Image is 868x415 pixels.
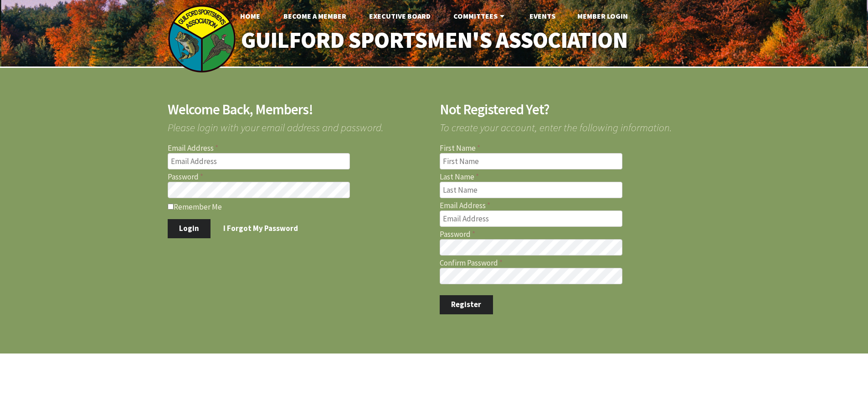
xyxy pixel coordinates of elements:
label: Email Address [440,202,701,210]
a: Become A Member [276,7,354,25]
label: Confirm Password [440,259,701,267]
a: Executive Board [362,7,438,25]
input: Email Address [440,210,622,227]
h2: Not Registered Yet? [440,102,701,117]
span: Please login with your email address and password. [168,117,429,133]
label: Email Address [168,144,429,152]
label: Password [168,173,429,181]
a: Events [522,7,563,25]
h2: Welcome Back, Members! [168,102,429,117]
a: I Forgot My Password [212,219,310,238]
input: Last Name [440,182,622,198]
span: To create your account, enter the following information. [440,117,701,133]
a: Home [233,7,267,25]
label: First Name [440,144,701,152]
input: First Name [440,153,622,169]
input: Email Address [168,153,350,169]
button: Register [440,295,493,314]
a: Member Login [570,7,635,25]
label: Last Name [440,173,701,181]
input: Remember Me [168,204,174,210]
a: Guilford Sportsmen's Association [221,21,647,60]
button: Login [168,219,211,238]
a: Committees [446,7,514,25]
label: Password [440,231,701,238]
label: Remember Me [168,202,429,211]
img: logo_sm.png [168,5,236,73]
